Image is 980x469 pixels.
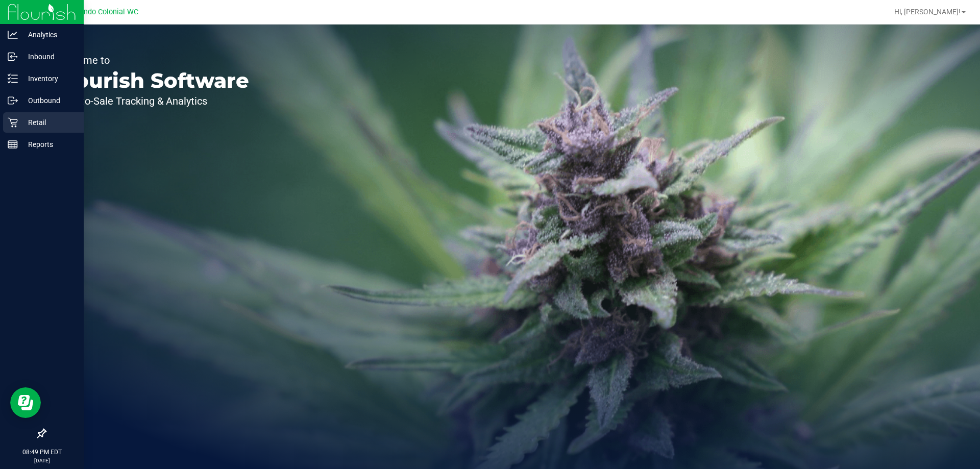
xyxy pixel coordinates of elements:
[8,95,18,106] inline-svg: Outbound
[55,96,249,106] p: Seed-to-Sale Tracking & Analytics
[8,52,18,62] inline-svg: Inbound
[5,448,79,457] p: 08:49 PM EDT
[18,51,79,63] p: Inbound
[10,387,41,418] iframe: Resource center
[8,117,18,128] inline-svg: Retail
[894,8,961,16] span: Hi, [PERSON_NAME]!
[5,457,79,464] p: [DATE]
[8,73,18,84] inline-svg: Inventory
[18,72,79,85] p: Inventory
[18,116,79,129] p: Retail
[55,70,249,91] p: Flourish Software
[8,139,18,150] inline-svg: Reports
[8,30,18,40] inline-svg: Analytics
[18,138,79,151] p: Reports
[18,29,79,41] p: Analytics
[55,55,249,65] p: Welcome to
[18,94,79,107] p: Outbound
[70,8,138,16] span: Orlando Colonial WC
